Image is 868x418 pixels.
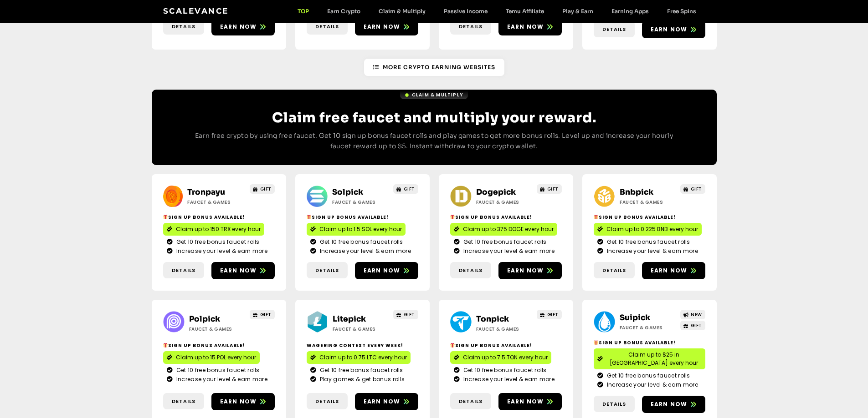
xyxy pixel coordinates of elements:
a: Earn now [642,21,705,38]
span: Details [172,398,195,405]
span: Earn now [220,23,257,31]
span: Claim up to 7.5 TON every hour [463,353,548,362]
a: Details [594,21,635,38]
span: Claim up to 375 DOGE every hour [463,225,554,233]
a: Litepick [333,314,366,324]
span: Earn now [364,267,401,275]
span: Claim up to 0.225 BNB every hour [606,225,698,233]
h2: Sign Up Bonus Available! [307,214,418,221]
a: Claim up to 7.5 TON every hour [450,351,551,364]
span: Increase your level & earn more [318,247,411,255]
a: Details [594,396,635,413]
a: Dogepick [476,187,516,197]
h2: Wagering contest every week! [307,342,418,349]
a: Details [163,393,204,410]
a: Temu Affiliate [497,8,553,15]
img: 🎁 [163,215,168,219]
h2: Faucet & Games [333,326,390,332]
a: Claim & Multiply [370,8,435,15]
a: Scalevance [163,6,229,15]
span: GIFT [691,322,702,329]
span: GIFT [547,311,559,318]
a: Claim & Multiply [400,91,468,99]
h2: Faucet & Games [187,199,244,206]
a: Play & Earn [553,8,602,15]
a: Earn Crypto [318,8,370,15]
a: TOP [288,8,318,15]
h2: Claim free faucet and multiply your reward. [188,110,680,126]
span: Earn now [651,25,688,34]
h2: Faucet & Games [620,199,677,206]
a: Claim up to $25 in [GEOGRAPHIC_DATA] every hour [594,348,705,369]
h2: Sign Up Bonus Available! [594,339,705,346]
span: Earn now [651,400,688,408]
img: 🎁 [450,343,455,347]
span: NEW [691,311,702,318]
a: GIFT [680,321,705,330]
nav: Menu [288,8,705,15]
span: Details [602,25,626,33]
img: 🎁 [163,343,168,347]
span: Increase your level & earn more [605,247,698,255]
span: GIFT [260,186,272,192]
h2: Faucet & Games [476,199,533,206]
a: Earn now [642,396,705,413]
img: 🎁 [307,215,311,219]
p: Earn free crypto by using free faucet. Get 10 sign up bonus faucet rolls and play games to get mo... [188,131,680,152]
span: Get 10 free bonus faucet rolls [174,366,260,374]
a: Earn now [642,262,705,279]
a: Claim up to 150 TRX every hour [163,223,264,236]
span: Get 10 free bonus faucet rolls [461,238,547,246]
img: 🎁 [594,215,598,219]
span: Play games & get bonus rolls [318,375,405,383]
a: Earn now [211,18,275,35]
a: Details [163,262,204,279]
a: Tronpayu [187,187,225,197]
a: Tonpick [476,314,509,324]
img: 🎁 [594,340,598,345]
a: GIFT [537,184,562,194]
a: Details [594,262,635,279]
span: Earn now [507,398,544,406]
span: Claim up to $25 in [GEOGRAPHIC_DATA] every hour [606,351,702,367]
a: GIFT [680,184,705,194]
h2: Faucet & Games [476,326,533,332]
span: Increase your level & earn more [174,375,267,383]
a: Solpick [332,187,363,197]
h2: Faucet & Games [189,326,246,332]
span: Earn now [507,267,544,275]
span: Claim up to 1.5 SOL every hour [319,225,402,233]
a: Claim up to 1.5 SOL every hour [307,223,406,236]
a: Details [450,262,491,279]
a: Details [163,18,204,35]
span: Details [602,400,626,408]
a: Details [307,262,348,279]
a: GIFT [393,310,418,319]
a: Free Spins [658,8,705,15]
a: Details [450,18,491,35]
span: Claim up to 0.75 LTC every hour [319,353,407,362]
span: Increase your level & earn more [174,247,267,255]
h2: Sign Up Bonus Available! [163,342,275,349]
span: Claim up to 15 POL every hour [176,353,256,362]
span: Claim up to 150 TRX every hour [176,225,261,233]
span: Get 10 free bonus faucet rolls [174,238,260,246]
a: Bnbpick [620,187,653,197]
span: GIFT [260,311,272,318]
span: Details [315,23,339,30]
a: Claim up to 375 DOGE every hour [450,223,557,236]
a: Details [307,393,348,410]
a: Passive Income [435,8,497,15]
a: GIFT [393,184,418,194]
a: GIFT [250,184,275,194]
span: Get 10 free bonus faucet rolls [605,238,690,246]
a: Earn now [498,262,562,279]
span: Increase your level & earn more [605,381,698,389]
h2: Sign Up Bonus Available! [163,214,275,221]
a: Suipick [620,313,650,322]
a: Earn now [498,18,562,35]
span: Claim & Multiply [412,91,463,98]
a: Earn now [211,393,275,410]
span: Details [172,267,195,274]
h2: Sign Up Bonus Available! [450,342,562,349]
